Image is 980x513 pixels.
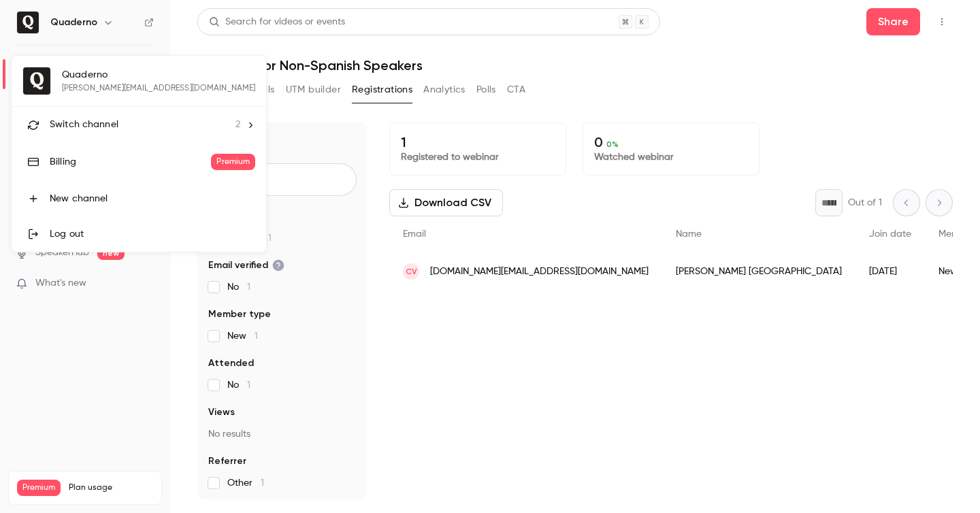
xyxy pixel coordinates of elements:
[50,227,255,241] div: Log out
[50,118,118,132] span: Switch channel
[50,192,255,205] div: New channel
[235,118,240,132] span: 2
[50,155,211,169] div: Billing
[211,154,255,170] span: Premium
